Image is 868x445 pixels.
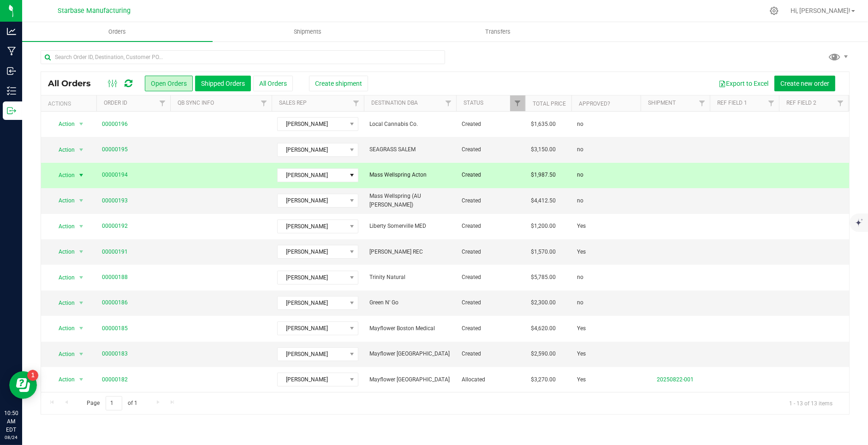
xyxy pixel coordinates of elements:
[462,375,520,384] span: Allocated
[155,95,170,111] a: Filter
[369,273,451,282] span: Trinity Natural
[278,373,346,386] span: [PERSON_NAME]
[473,28,523,36] span: Transfers
[369,222,451,231] span: Liberty Somerville MED
[369,350,451,358] span: Mayflower [GEOGRAPHIC_DATA]
[531,273,556,282] span: $5,785.00
[441,95,456,111] a: Filter
[369,248,451,256] span: [PERSON_NAME] REC
[50,373,75,386] span: Action
[102,145,128,154] a: 00000195
[50,143,75,156] span: Action
[102,375,128,384] a: 00000182
[309,76,368,91] button: Create shipment
[369,324,451,333] span: Mayflower Boston Medical
[278,169,346,182] span: [PERSON_NAME]
[531,298,556,307] span: $2,300.00
[648,100,676,106] a: Shipment
[48,78,100,89] span: All Orders
[22,22,213,42] a: Orders
[369,192,451,209] span: Mass Wellspring (AU [PERSON_NAME])
[102,196,128,205] a: 00000193
[782,396,840,410] span: 1 - 13 of 13 items
[4,434,18,441] p: 08/24
[50,348,75,361] span: Action
[462,222,520,231] span: Created
[462,350,520,358] span: Created
[349,95,364,111] a: Filter
[79,396,145,410] span: Page of 1
[256,95,272,111] a: Filter
[102,222,128,231] a: 00000192
[577,273,583,282] span: no
[717,100,747,106] a: Ref Field 1
[4,409,18,434] p: 10:50 AM EDT
[695,95,710,111] a: Filter
[76,271,87,284] span: select
[102,298,128,307] a: 00000186
[369,171,451,179] span: Mass Wellspring Acton
[531,171,556,179] span: $1,987.50
[371,100,418,106] a: Destination DBA
[774,76,835,91] button: Create new order
[106,396,122,410] input: 1
[7,27,16,36] inline-svg: Analytics
[531,145,556,154] span: $3,150.00
[48,101,93,107] div: Actions
[281,28,334,36] span: Shipments
[102,248,128,256] a: 00000191
[50,169,75,182] span: Action
[577,196,583,205] span: no
[102,350,128,358] a: 00000183
[278,118,346,131] span: [PERSON_NAME]
[7,106,16,115] inline-svg: Outbound
[50,322,75,335] span: Action
[41,50,445,64] input: Search Order ID, Destination, Customer PO...
[533,101,566,107] a: Total Price
[531,375,556,384] span: $3,270.00
[577,350,586,358] span: Yes
[76,322,87,335] span: select
[76,348,87,361] span: select
[102,273,128,282] a: 00000188
[50,245,75,258] span: Action
[403,22,593,42] a: Transfers
[278,143,346,156] span: [PERSON_NAME]
[278,348,346,361] span: [PERSON_NAME]
[195,76,251,91] button: Shipped Orders
[579,101,610,107] a: Approved?
[7,66,16,76] inline-svg: Inbound
[102,324,128,333] a: 00000185
[253,76,293,91] button: All Orders
[7,47,16,56] inline-svg: Manufacturing
[50,220,75,233] span: Action
[577,375,586,384] span: Yes
[278,322,346,335] span: [PERSON_NAME]
[577,145,583,154] span: no
[462,145,520,154] span: Created
[50,297,75,309] span: Action
[76,118,87,131] span: select
[462,298,520,307] span: Created
[369,120,451,129] span: Local Cannabis Co.
[462,324,520,333] span: Created
[764,95,779,111] a: Filter
[278,194,346,207] span: [PERSON_NAME]
[102,120,128,129] a: 00000196
[713,76,774,91] button: Export to Excel
[278,220,346,233] span: [PERSON_NAME]
[279,100,307,106] a: Sales Rep
[76,143,87,156] span: select
[791,7,850,14] span: Hi, [PERSON_NAME]!
[50,271,75,284] span: Action
[104,100,127,106] a: Order ID
[58,7,131,15] span: Starbase Manufacturing
[531,350,556,358] span: $2,590.00
[833,95,848,111] a: Filter
[102,171,128,179] a: 00000194
[531,324,556,333] span: $4,620.00
[531,120,556,129] span: $1,635.00
[278,297,346,309] span: [PERSON_NAME]
[76,220,87,233] span: select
